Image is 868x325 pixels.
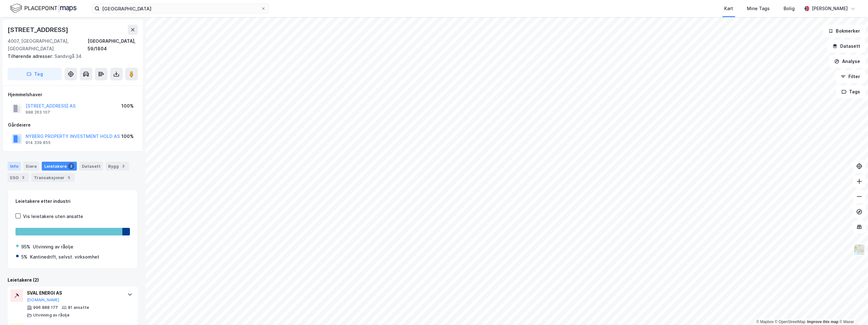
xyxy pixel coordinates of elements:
[836,295,868,325] iframe: Chat Widget
[724,5,733,12] div: Kart
[20,174,26,181] div: 3
[21,243,30,251] div: 95%
[30,253,99,261] div: Kantinedrift, selvst. virksomhet
[827,40,865,53] button: Datasett
[68,163,74,169] div: 2
[8,68,62,80] button: Tag
[8,91,138,98] div: Hjemmelshaver
[835,70,865,83] button: Filter
[812,5,848,12] div: [PERSON_NAME]
[31,173,75,182] div: Transaksjoner
[26,110,50,115] div: 998 263 107
[8,53,133,60] div: Sandvigå 34
[756,320,773,324] a: Mapbox
[807,320,838,324] a: Improve this map
[836,85,865,98] button: Tags
[33,243,73,251] div: Utvinning av råolje
[8,37,88,53] div: 4007, [GEOGRAPHIC_DATA], [GEOGRAPHIC_DATA]
[8,53,54,59] span: Tilhørende adresser:
[823,25,865,37] button: Bokmerker
[8,276,138,284] div: Leietakere (2)
[27,289,121,297] div: SVAL ENERGI AS
[784,5,795,12] div: Bolig
[775,320,805,324] a: OpenStreetMap
[21,253,28,261] div: 5%
[42,162,77,171] div: Leietakere
[747,5,770,12] div: Mine Tags
[121,133,134,140] div: 100%
[15,197,130,205] div: Leietakere etter industri
[8,121,138,129] div: Gårdeiere
[8,162,21,171] div: Info
[100,4,261,13] input: Søk på adresse, matrikkel, gårdeiere, leietakere eller personer
[33,305,58,310] div: 996 888 177
[26,140,51,145] div: 914 339 855
[853,244,865,256] img: Z
[68,305,89,310] div: 81 ansatte
[836,295,868,325] div: Kontrollprogram for chat
[79,162,103,171] div: Datasett
[88,37,138,53] div: [GEOGRAPHIC_DATA], 59/1804
[27,297,59,303] button: [DOMAIN_NAME]
[121,102,134,110] div: 100%
[106,162,129,171] div: Bygg
[120,163,126,169] div: 3
[23,162,39,171] div: Eiere
[66,174,72,181] div: 5
[10,3,76,14] img: logo.f888ab2527a4732fd821a326f86c7f29.svg
[33,313,70,318] div: Utvinning av råolje
[23,213,83,220] div: Vis leietakere uten ansatte
[8,173,29,182] div: ESG
[829,55,865,68] button: Analyse
[8,25,70,35] div: [STREET_ADDRESS]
